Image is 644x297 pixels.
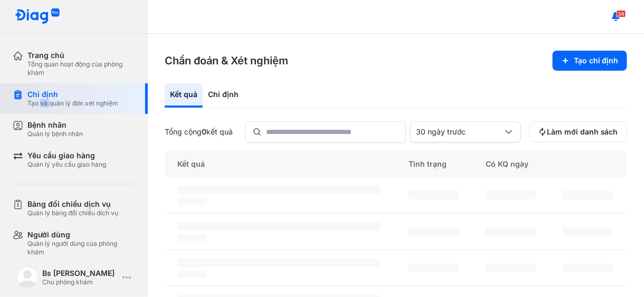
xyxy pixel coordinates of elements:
[396,151,473,177] div: Tình trạng
[177,198,207,205] span: ‌
[42,278,118,286] div: Chủ phòng khám
[486,227,536,236] span: ‌
[27,51,135,60] div: Trang chủ
[27,230,135,239] div: Người dùng
[547,127,618,137] span: Làm mới danh sách
[165,127,233,137] div: Tổng cộng kết quả
[177,258,380,267] span: ‌
[563,191,613,199] span: ‌
[27,120,83,130] div: Bệnh nhân
[42,269,118,278] div: Bs [PERSON_NAME]
[202,127,206,136] span: 0
[27,160,106,169] div: Quản lý yêu cầu giao hàng
[27,60,135,77] div: Tổng quan hoạt động của phòng khám
[416,127,503,137] div: 30 ngày trước
[27,151,106,160] div: Yêu cầu giao hàng
[177,235,207,241] span: ‌
[177,186,380,194] span: ‌
[165,83,203,108] div: Kết quả
[165,151,396,177] div: Kết quả
[27,199,118,209] div: Bảng đối chiếu dịch vụ
[409,191,459,199] span: ‌
[27,99,118,108] div: Tạo và quản lý đơn xét nghiệm
[27,239,135,256] div: Quản lý người dùng của phòng khám
[27,209,118,217] div: Quản lý bảng đối chiếu dịch vụ
[563,264,613,272] span: ‌
[15,8,60,25] img: logo
[553,51,627,71] button: Tạo chỉ định
[486,264,536,272] span: ‌
[27,130,83,138] div: Quản lý bệnh nhân
[203,83,244,108] div: Chỉ định
[409,264,459,272] span: ‌
[617,10,626,17] span: 34
[165,53,288,68] h3: Chẩn đoán & Xét nghiệm
[27,90,118,99] div: Chỉ định
[473,151,550,177] div: Có KQ ngày
[17,267,38,288] img: logo
[177,222,380,231] span: ‌
[529,121,627,142] button: Làm mới danh sách
[409,227,459,236] span: ‌
[486,191,536,199] span: ‌
[177,271,207,277] span: ‌
[563,227,613,236] span: ‌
